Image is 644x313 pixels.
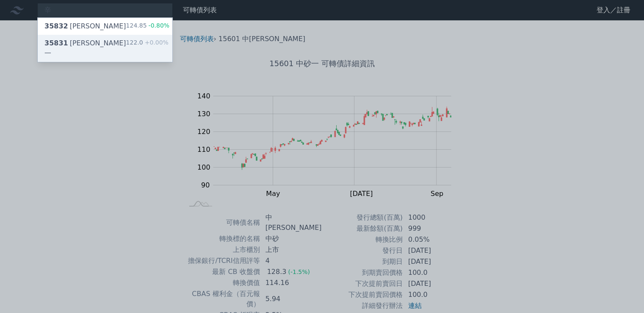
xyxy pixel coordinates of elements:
div: 124.85 [126,21,170,31]
div: [PERSON_NAME]一 [44,38,126,59]
div: [PERSON_NAME] [44,21,126,31]
span: 35832 [44,22,68,30]
span: -0.80% [147,22,170,29]
a: 35831[PERSON_NAME]一 122.0+0.00% [38,35,172,62]
span: +0.00% [143,39,169,46]
a: 35832[PERSON_NAME] 124.85-0.80% [38,18,172,35]
span: 35831 [44,39,68,47]
div: 122.0 [126,38,169,59]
